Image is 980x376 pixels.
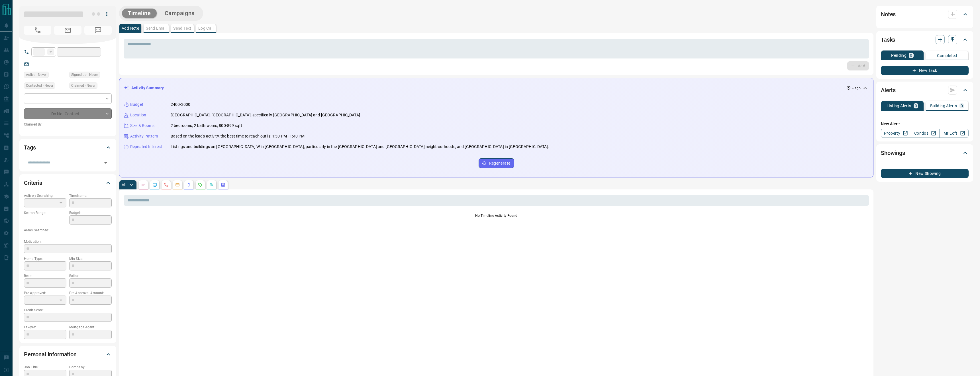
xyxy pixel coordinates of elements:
[881,10,896,19] h2: Notes
[891,53,906,57] p: Pending
[24,290,66,296] p: Pre-Approved:
[131,85,164,91] p: Activity Summary
[26,72,47,78] span: Active - Never
[479,158,514,168] button: Regenerate
[24,239,112,244] p: Motivation:
[24,193,66,198] p: Actively Searching:
[24,141,112,154] div: Tags
[881,35,895,44] h2: Tasks
[152,183,157,187] svg: Lead Browsing Activity
[930,104,957,108] p: Building Alerts
[69,256,112,261] p: Min Size:
[175,183,180,187] svg: Emails
[164,183,168,187] svg: Calls
[24,215,66,225] p: -- - --
[24,210,66,215] p: Search Range:
[71,83,95,88] span: Claimed - Never
[881,121,969,127] p: New Alert:
[122,183,126,187] p: All
[171,102,190,108] p: 2400-3000
[24,228,112,233] p: Areas Searched:
[852,86,861,91] p: -- ago
[881,7,969,21] div: Notes
[171,144,549,150] p: Listings and buildings on [GEOGRAPHIC_DATA] W in [GEOGRAPHIC_DATA], particularly in the [GEOGRAPH...
[881,86,896,95] h2: Alerts
[198,183,203,187] svg: Requests
[69,365,112,370] p: Company:
[54,26,81,35] span: No Email
[130,133,158,139] p: Activity Pattern
[171,123,242,129] p: 2 bedrooms, 2 bathrooms, 800-899 sqft
[26,83,53,88] span: Contacted - Never
[881,148,905,157] h2: Showings
[171,112,360,118] p: [GEOGRAPHIC_DATA], [GEOGRAPHIC_DATA], specifically [GEOGRAPHIC_DATA] and [GEOGRAPHIC_DATA]
[141,183,146,187] svg: Notes
[69,210,112,215] p: Budget:
[881,66,969,75] button: New Task
[24,143,36,152] h2: Tags
[24,350,77,359] h2: Personal Information
[187,183,191,187] svg: Listing Alerts
[130,102,143,108] p: Budget
[24,122,112,127] p: Claimed By:
[84,26,112,35] span: No Number
[881,169,969,178] button: New Showing
[24,365,66,370] p: Job Title:
[69,273,112,278] p: Baths:
[24,178,42,187] h2: Criteria
[915,104,917,108] p: 0
[24,347,112,361] div: Personal Information
[24,108,112,119] div: Do Not Contact
[910,53,912,57] p: 0
[130,112,146,118] p: Location
[124,213,869,218] p: No Timeline Activity Found
[24,256,66,261] p: Home Type:
[910,129,939,138] a: Condos
[130,123,155,129] p: Size & Rooms
[881,146,969,160] div: Showings
[33,62,35,66] a: --
[124,83,869,93] div: Activity Summary-- ago
[221,183,225,187] svg: Agent Actions
[122,9,157,18] button: Timeline
[71,72,98,78] span: Signed up - Never
[130,144,162,150] p: Repeated Interest
[122,26,139,30] p: Add Note
[881,129,910,138] a: Property
[939,129,969,138] a: Mr.Loft
[159,9,200,18] button: Campaigns
[937,54,957,58] p: Completed
[881,83,969,97] div: Alerts
[102,159,110,167] button: Open
[961,104,963,108] p: 0
[24,308,112,313] p: Credit Score:
[69,193,112,198] p: Timeframe:
[887,104,911,108] p: Listing Alerts
[209,183,214,187] svg: Opportunities
[24,176,112,190] div: Criteria
[69,290,112,296] p: Pre-Approval Amount:
[24,26,51,35] span: No Number
[69,325,112,330] p: Mortgage Agent:
[24,325,66,330] p: Lawyer:
[881,33,969,47] div: Tasks
[24,273,66,278] p: Beds:
[171,133,305,139] p: Based on the lead's activity, the best time to reach out is: 1:30 PM - 1:40 PM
